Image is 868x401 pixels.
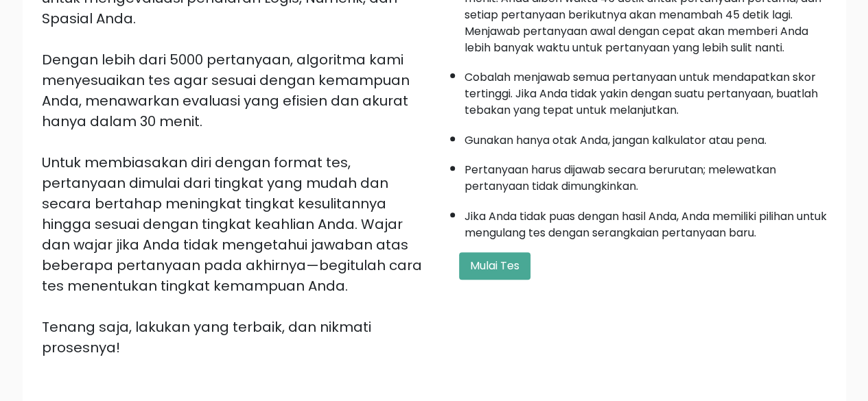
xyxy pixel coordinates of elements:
[465,162,776,194] font: Pertanyaan harus dijawab secara berurutan; melewatkan pertanyaan tidak dimungkinkan.
[42,317,371,357] font: Tenang saja, lakukan yang terbaik, dan nikmati prosesnya!
[465,69,818,118] font: Cobalah menjawab semua pertanyaan untuk mendapatkan skor tertinggi. Jika Anda tidak yakin dengan ...
[42,153,422,295] font: Untuk membiasakan diri dengan format tes, pertanyaan dimulai dari tingkat yang mudah dan secara b...
[459,252,530,280] button: Mulai Tes
[42,50,410,131] font: Dengan lebih dari 5000 pertanyaan, algoritma kami menyesuaikan tes agar sesuai dengan kemampuan A...
[465,132,766,148] font: Gunakan hanya otak Anda, jangan kalkulator atau pena.
[465,208,827,241] font: Jika Anda tidak puas dengan hasil Anda, Anda memiliki pilihan untuk mengulang tes dengan serangka...
[470,258,519,274] font: Mulai Tes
